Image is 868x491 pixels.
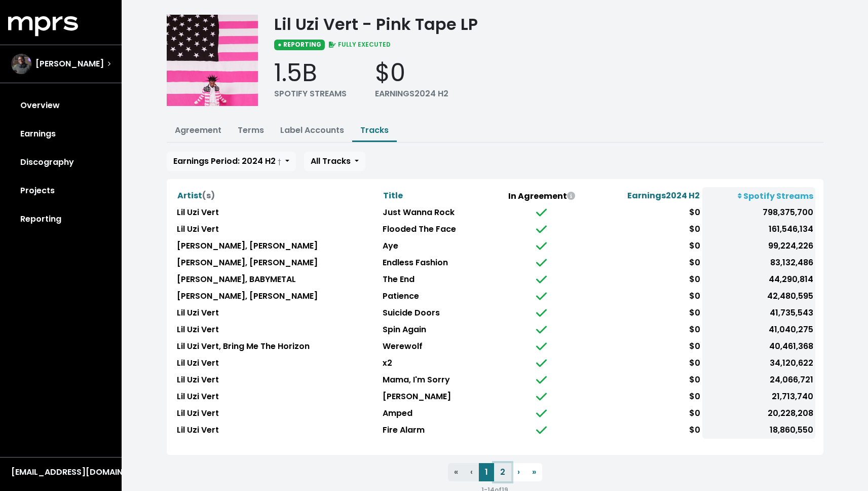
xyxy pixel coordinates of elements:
td: 34,120,622 [702,355,815,372]
button: 1 [479,463,494,481]
td: Lil Uzi Vert [175,221,381,238]
td: x2 [381,355,491,372]
td: [PERSON_NAME] [381,389,491,405]
td: Aye [381,238,491,255]
td: $0 [592,288,702,305]
td: 99,224,226 [702,238,815,255]
a: Reporting [8,205,114,233]
td: [PERSON_NAME], [PERSON_NAME] [175,255,381,271]
td: 20,228,208 [702,405,815,422]
a: Tracks [360,124,389,136]
td: Lil Uzi Vert [175,422,381,439]
td: $0 [592,238,702,255]
a: mprs logo [8,20,78,31]
button: Earnings Period: 2024 H2 † [167,152,296,171]
button: 2 [494,463,511,481]
td: [PERSON_NAME], BABYMETAL [175,271,381,288]
td: Amped [381,405,491,422]
td: Lil Uzi Vert [175,389,381,405]
span: All Tracks [311,155,351,167]
td: [PERSON_NAME], [PERSON_NAME] [175,238,381,255]
a: Discography [8,148,114,177]
a: Projects [8,177,114,205]
span: (s) [202,190,215,201]
td: $0 [592,271,702,288]
td: 161,546,134 [702,221,815,238]
button: [EMAIL_ADDRESS][DOMAIN_NAME] [8,466,114,479]
button: Title [383,189,403,202]
td: Fire Alarm [381,422,491,439]
td: [PERSON_NAME], [PERSON_NAME] [175,288,381,305]
td: Lil Uzi Vert [175,322,381,338]
a: Overview [8,91,114,120]
th: In Agreement [491,187,592,204]
a: Label Accounts [280,124,344,136]
td: 798,375,700 [702,204,815,221]
span: Earnings 2024 H2 [627,190,700,201]
td: Suicide Doors [381,305,491,322]
button: All Tracks [304,152,365,171]
td: $0 [592,372,702,389]
span: FULLY EXECUTED [327,40,391,49]
td: Flooded The Face [381,221,491,238]
td: 21,713,740 [702,389,815,405]
img: The selected account / producer [11,54,31,74]
td: 41,040,275 [702,322,815,338]
a: Agreement [175,124,221,136]
td: $0 [592,305,702,322]
td: $0 [592,389,702,405]
td: $0 [592,204,702,221]
button: Earnings2024 H2 [627,189,700,202]
td: $0 [592,405,702,422]
span: Earnings Period: 2024 H2 [173,155,281,167]
a: Earnings [8,120,114,148]
button: Artist(s) [177,189,215,202]
td: Lil Uzi Vert, Bring Me The Horizon [175,338,381,355]
span: Artist [177,190,215,201]
td: $0 [592,355,702,372]
td: Lil Uzi Vert [175,405,381,422]
div: EARNINGS 2024 H2 [375,88,448,100]
td: Lil Uzi Vert [175,305,381,322]
small: † [278,157,281,166]
span: » [532,466,536,478]
td: Patience [381,288,491,305]
img: Album cover for this project [167,15,258,106]
td: $0 [592,322,702,338]
td: 40,461,368 [702,338,815,355]
span: › [517,466,520,478]
div: 1.5B [274,58,347,88]
td: 44,290,814 [702,271,815,288]
td: Lil Uzi Vert [175,204,381,221]
span: [PERSON_NAME] [35,58,104,70]
td: The End [381,271,491,288]
span: ● REPORTING [274,40,325,50]
td: Lil Uzi Vert [175,372,381,389]
td: 42,480,595 [702,288,815,305]
div: SPOTIFY STREAMS [274,88,347,100]
div: $0 [375,58,448,88]
td: 41,735,543 [702,305,815,322]
span: Title [383,190,403,201]
td: 24,066,721 [702,372,815,389]
td: 83,132,486 [702,255,815,271]
td: $0 [592,221,702,238]
td: $0 [592,422,702,439]
div: Lil Uzi Vert - Pink Tape LP [274,15,823,34]
a: Terms [238,124,264,136]
td: Endless Fashion [381,255,491,271]
td: Werewolf [381,338,491,355]
td: $0 [592,338,702,355]
td: Spin Again [381,322,491,338]
td: Just Wanna Rock [381,204,491,221]
div: [EMAIL_ADDRESS][DOMAIN_NAME] [11,466,110,478]
td: $0 [592,255,702,271]
td: Lil Uzi Vert [175,355,381,372]
td: 18,860,550 [702,422,815,439]
th: Spotify Streams [702,187,815,204]
td: Mama, I'm Sorry [381,372,491,389]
